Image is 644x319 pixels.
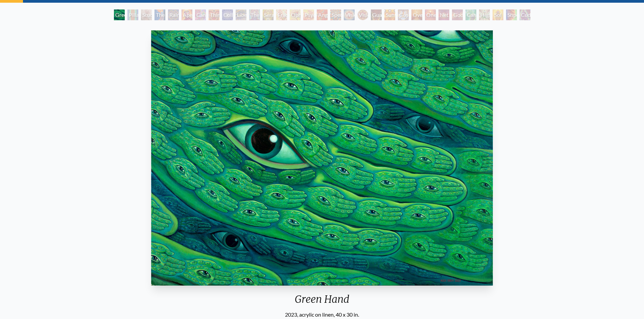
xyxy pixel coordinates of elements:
[330,9,341,20] div: Spectral Lotus
[290,9,301,20] div: Ophanic Eyelash
[384,9,395,20] div: Sunyata
[151,30,493,286] img: Green-Hand-2023-Alex-Grey-watermarked.jpg
[236,9,246,20] div: Liberation Through Seeing
[222,9,233,20] div: Collective Vision
[249,9,260,20] div: The Seer
[195,9,206,20] div: Cannabis Sutra
[357,9,368,20] div: Vision Crystal Tondo
[425,9,436,20] div: One
[148,293,496,311] div: Green Hand
[466,9,476,20] div: Cannafist
[438,9,449,20] div: Net of Being
[344,9,355,20] div: Vision Crystal
[263,9,273,20] div: Seraphic Transport Docking on the Third Eye
[114,9,125,20] div: Green Hand
[303,9,314,20] div: Psychomicrograph of a Fractal Paisley Cherub Feather Tip
[520,9,530,20] div: Cuddle
[141,9,152,20] div: Study for the Great Turn
[127,9,138,20] div: Pillar of Awareness
[371,9,382,20] div: Guardian of Infinite Vision
[209,9,219,20] div: Third Eye Tears of Joy
[506,9,517,20] div: Shpongled
[168,9,179,20] div: Rainbow Eye Ripple
[493,9,503,20] div: Sol Invictus
[411,9,422,20] div: Oversoul
[317,9,328,20] div: Angel Skin
[276,9,287,20] div: Fractal Eyes
[154,9,165,20] div: The Torch
[479,9,490,20] div: Higher Vision
[398,9,409,20] div: Cosmic Elf
[452,9,463,20] div: Godself
[182,9,192,20] div: Aperture
[148,311,496,319] div: 2023, acrylic on linen, 40 x 30 in.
